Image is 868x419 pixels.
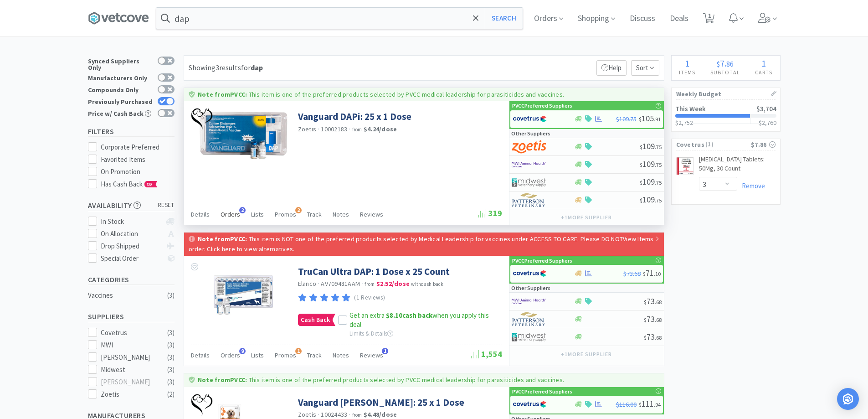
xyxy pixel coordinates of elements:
p: PVCC Preferred Suppliers [512,387,572,396]
img: 5e421e44999f498ba965f82489a33226_39.png [191,108,213,130]
span: 10024433 [321,410,347,419]
strong: dap [251,63,263,72]
span: Cash Back [298,314,332,326]
span: . 75 [655,161,662,168]
span: . 91 [654,116,661,123]
strong: $4.48 / dose [364,410,397,419]
span: 2 [295,207,302,213]
h1: Weekly Budget [676,88,776,100]
h2: This Week [675,105,706,112]
span: Orders [221,210,240,218]
div: Vaccines [88,290,162,301]
a: Note fromPVCC: This item is NOT one of the preferred products selected by Medical Leadership for ... [184,233,664,256]
span: 1 [295,348,302,354]
div: In Stock [101,216,161,227]
span: with cash back [411,281,443,287]
a: Vanguard [PERSON_NAME]: 25 x 1 Dose [298,396,464,409]
img: f6b2451649754179b5b4e0c70c3f7cb0_2.png [512,158,546,171]
span: CB [145,181,154,187]
span: 7 [720,57,724,69]
span: 319 [478,208,502,218]
span: 109 [640,141,662,151]
img: f5e969b455434c6296c6d81ef179fa71_3.png [512,312,546,326]
div: Synced Suppliers Only [88,57,153,71]
span: $ [640,197,642,204]
span: 9 [239,348,246,354]
span: Reviews [360,351,383,359]
strong: $2.52 / dose [376,279,410,288]
span: 105 [639,113,661,124]
span: Notes [333,210,349,218]
span: . 68 [655,316,662,323]
a: Elanco [298,279,317,288]
span: 2 [239,207,246,213]
span: 111 [639,398,661,409]
span: 109 [640,176,662,187]
img: f5e969b455434c6296c6d81ef179fa71_3.png [512,193,546,207]
span: $ [640,144,642,150]
div: Drop Shipped [101,241,161,252]
h5: Categories [88,274,175,285]
div: On Allocation [101,228,161,239]
div: ( 3 ) [167,340,175,351]
span: 1 [382,348,388,354]
strong: cash back [386,311,432,320]
div: MWI [101,340,157,351]
span: Details [191,210,210,218]
p: This item is one of the preferred products selected by PVCC medical leadership for parasiticides ... [249,376,565,384]
p: This item is one of the preferred products selected by PVCC medical leadership for parasiticides ... [249,90,565,98]
span: · [318,410,319,419]
div: Special Order [101,253,161,264]
h3: $ [759,119,776,126]
span: · [349,410,350,419]
span: from [352,412,362,418]
span: $ [644,334,647,341]
span: · [318,125,319,133]
p: PVCC Preferred Suppliers [512,101,572,110]
img: 4dd14cff54a648ac9e977f0c5da9bc2e_5.png [512,176,546,189]
div: Corporate Preferred [101,142,175,153]
strong: $4.24 / dose [364,125,397,133]
div: ( 2 ) [167,389,175,400]
div: ( 3 ) [167,290,175,301]
span: from [352,126,362,133]
img: aa402f6a86d04ad1a39b6dc78c5c23cd_238437.jpeg [198,110,289,160]
span: $3,704 [756,104,776,113]
p: Other Suppliers [511,129,550,138]
span: Has Cash Back [101,180,158,188]
span: · [349,125,350,133]
span: . 94 [654,401,661,408]
img: 77fca1acd8b6420a9015268ca798ef17_1.png [513,267,547,280]
span: 109 [640,194,662,205]
span: $ [717,59,720,68]
span: Limits & Details [349,330,393,337]
img: 4dd14cff54a648ac9e977f0c5da9bc2e_5.png [512,330,546,344]
div: Showing 3 results [189,62,263,74]
strong: Note from PVCC : [198,376,247,384]
a: Discuss [626,15,659,23]
span: for [241,63,263,72]
span: Lists [251,351,264,359]
span: Track [307,210,322,218]
h5: Suppliers [88,311,175,322]
span: Details [191,351,210,359]
div: Midwest [101,364,157,375]
span: $ [640,161,642,168]
span: 2,760 [762,119,776,127]
p: PVCC Preferred Suppliers [512,256,572,265]
div: Favorited Items [101,154,175,165]
a: This Week$3,704$2,752$2,760 [672,100,780,131]
span: $73.68 [623,269,641,278]
span: . 75 [655,179,662,186]
div: Price w/ Cash Back [88,109,153,117]
span: Sort [631,60,659,76]
span: 71 [643,268,661,278]
div: [PERSON_NAME] [101,377,157,388]
span: Covetrus [676,140,704,150]
span: $ [639,401,642,408]
img: 77fca1acd8b6420a9015268ca798ef17_1.png [513,398,547,411]
div: $7.86 [751,140,776,150]
span: $ [643,270,646,277]
span: $2,752 [675,119,693,127]
button: Search [485,8,523,29]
